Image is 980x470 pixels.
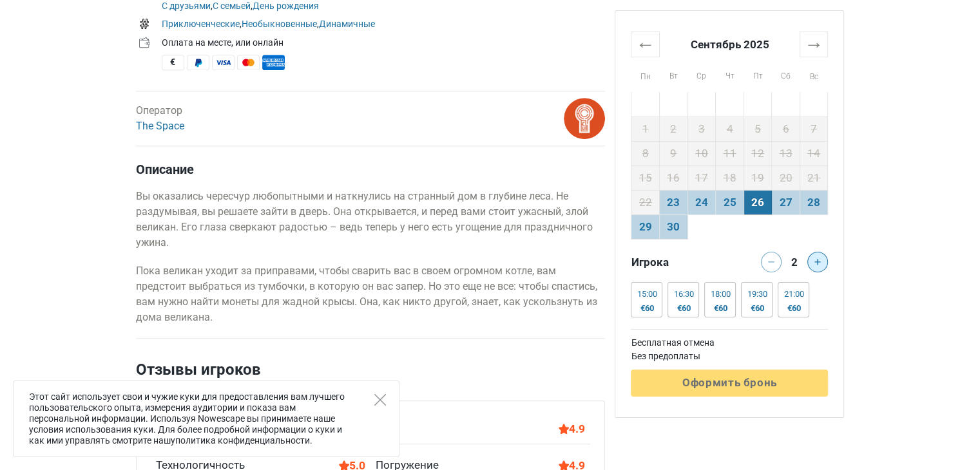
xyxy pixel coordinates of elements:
td: 9 [659,141,687,165]
td: 21 [800,165,828,190]
th: Ср [687,57,716,92]
td: 10 [687,141,716,165]
div: 2 [787,252,802,270]
td: 28 [800,190,828,214]
td: 5 [744,117,772,141]
td: 13 [772,141,800,165]
td: 27 [772,190,800,214]
div: €60 [637,303,657,314]
td: 12 [744,141,772,165]
th: Сб [772,57,800,92]
div: €60 [747,303,767,314]
td: 6 [772,117,800,141]
th: Пн [631,57,660,92]
td: 24 [687,190,716,214]
a: Динамичные [319,19,375,29]
div: 21:00 [783,289,803,299]
span: MasterCard [237,55,260,70]
td: 17 [687,165,716,190]
img: bitmap.png [564,98,605,139]
td: 1 [631,117,660,141]
th: ← [631,32,660,57]
span: PayPal [187,55,209,70]
td: 25 [716,190,744,214]
h2: Отзывы игроков [136,358,605,400]
td: 26 [744,190,772,214]
div: 16:30 [673,289,693,299]
div: 15:00 [637,289,657,299]
td: 16 [659,165,687,190]
td: 18 [716,165,744,190]
div: 4.9 [559,420,585,437]
td: 20 [772,165,800,190]
td: 14 [800,141,828,165]
a: С друзьями [162,1,211,11]
div: €60 [673,303,693,314]
p: Пока великан уходит за приправами, чтобы сварить вас в своем огромном котле, вам предстоит выбрат... [136,263,605,325]
td: 19 [744,165,772,190]
div: Оплата на месте, или онлайн [162,36,605,50]
a: День рождения [253,1,319,11]
td: 29 [631,214,660,239]
div: Оператор [136,103,184,134]
span: Visa [212,55,235,70]
td: Без предоплаты [631,350,828,363]
a: Приключенческие [162,19,240,29]
div: €60 [783,303,803,314]
td: 11 [716,141,744,165]
div: Игрока [626,252,729,272]
span: American Express [262,55,285,70]
a: The Space [136,120,184,132]
div: Этот сайт использует свои и чужие куки для предоставления вам лучшего пользовательского опыта, из... [13,381,399,457]
td: 8 [631,141,660,165]
td: 4 [716,117,744,141]
td: 15 [631,165,660,190]
span: Наличные [162,55,184,70]
th: Пт [744,57,772,92]
td: 22 [631,190,660,214]
td: 3 [687,117,716,141]
button: Close [374,394,386,406]
th: Сентябрь 2025 [659,32,800,57]
th: Вт [659,57,687,92]
td: , , [162,16,605,35]
div: €60 [710,303,730,314]
td: 30 [659,214,687,239]
td: 7 [800,117,828,141]
a: Необыкновенные [242,19,317,29]
th: Чт [716,57,744,92]
td: 2 [659,117,687,141]
td: 23 [659,190,687,214]
h4: Описание [136,162,605,177]
th: Вс [800,57,828,92]
th: → [800,32,828,57]
p: Вы оказались чересчур любопытными и наткнулись на странный дом в глубине леса. Не раздумывая, вы ... [136,189,605,250]
a: С семьей [213,1,251,11]
td: Бесплатная отмена [631,336,828,350]
div: 19:30 [747,289,767,299]
div: 18:00 [710,289,730,299]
